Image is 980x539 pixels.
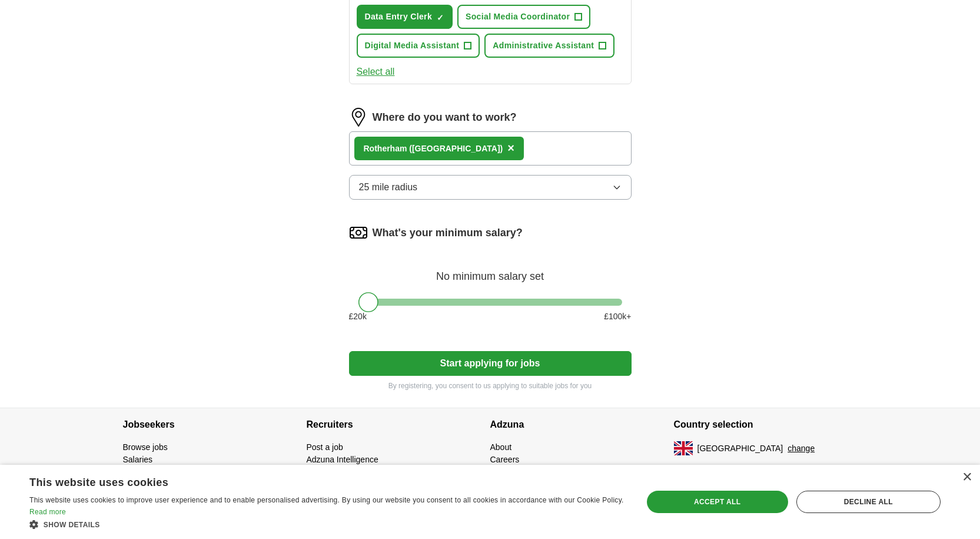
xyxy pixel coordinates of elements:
[674,408,858,441] h4: Country selection
[123,455,153,464] a: Salaries
[357,5,453,29] button: Data Entry Clerk✓
[29,508,66,516] a: Read more, opens a new window
[490,442,512,452] a: About
[788,442,815,455] button: change
[507,141,514,154] span: ×
[490,455,520,464] a: Careers
[674,441,693,455] img: UK flag
[697,442,783,455] span: [GEOGRAPHIC_DATA]
[365,39,460,52] span: Digital Media Assistant
[647,491,788,513] div: Accept all
[349,175,632,200] button: 25 mile radius
[373,225,523,241] label: What's your minimum salary?
[373,110,517,125] label: Where do you want to work?
[349,381,632,391] p: By registering, you consent to us applying to suitable jobs for you
[349,223,368,242] img: salary.png
[357,34,480,58] button: Digital Media Assistant
[466,11,570,23] span: Social Media Coordinator
[44,521,100,529] span: Show details
[29,518,624,530] div: Show details
[796,491,941,513] div: Decline all
[307,455,378,464] a: Adzuna Intelligence
[962,473,971,482] div: Close
[437,13,444,22] span: ✓
[364,144,407,153] strong: Rotherham
[349,108,368,127] img: location.png
[357,65,395,79] button: Select all
[349,256,632,285] div: No minimum salary set
[29,472,595,490] div: This website uses cookies
[604,310,631,323] span: £ 100 k+
[457,5,590,29] button: Social Media Coordinator
[507,140,514,157] button: ×
[409,144,503,153] span: ([GEOGRAPHIC_DATA])
[349,310,367,323] span: £ 20 k
[484,34,614,58] button: Administrative Assistant
[365,11,433,23] span: Data Entry Clerk
[359,180,418,194] span: 25 mile radius
[123,442,168,452] a: Browse jobs
[493,39,594,52] span: Administrative Assistant
[307,442,343,452] a: Post a job
[349,351,632,376] button: Start applying for jobs
[29,496,624,504] span: This website uses cookies to improve user experience and to enable personalised advertising. By u...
